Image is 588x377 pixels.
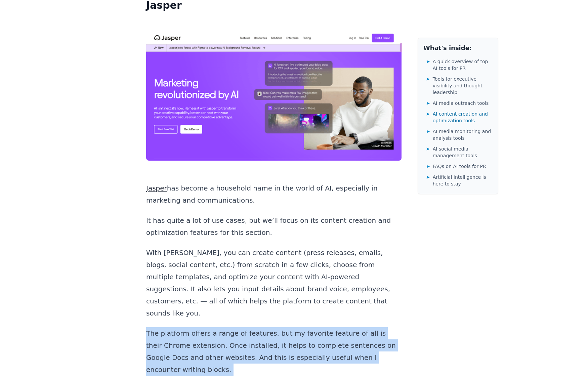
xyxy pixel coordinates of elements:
a: ➤Tools for executive visibility and thought leadership [426,74,493,97]
a: ➤FAQs on AI tools for PR [426,162,493,171]
a: ➤Artificial Intelligence is here to stay [426,172,493,188]
span: AI media monitoring and analysis tools [433,128,493,141]
img: jasper.png [146,32,402,161]
span: FAQs on AI tools for PR [433,163,486,170]
span: ➤ [426,174,430,180]
p: It has quite a lot of use cases, but we’ll focus on its content creation and optimization feature... [146,214,402,239]
h2: What's inside: [423,43,493,53]
span: Artificial Intelligence is here to stay [433,174,493,187]
span: Tools for executive visibility and thought leadership [433,76,493,96]
a: ➤AI content creation and optimization tools [426,109,493,125]
p: With [PERSON_NAME], you can create content (press releases, emails, blogs, social content, etc.) ... [146,247,402,319]
a: ➤A quick overview of top AI tools for PR [426,57,493,73]
span: ➤ [426,58,430,65]
p: has become a household name in the world of AI, especially in marketing and communications. [146,182,402,206]
a: ➤AI media outreach tools [426,98,493,108]
span: AI media outreach tools [433,100,489,107]
a: ➤AI media monitoring and analysis tools [426,127,493,143]
span: ➤ [426,163,430,170]
a: Jasper [146,184,167,192]
span: A quick overview of top AI tools for PR [433,58,493,72]
span: ➤ [426,145,430,152]
span: AI social media management tools [433,145,493,159]
span: ➤ [426,100,430,107]
span: ➤ [426,111,430,117]
span: AI content creation and optimization tools [433,111,493,124]
p: The platform offers a range of features, but my favorite feature of all is their Chrome extension... [146,327,402,376]
a: ➤AI social media management tools [426,144,493,160]
span: ➤ [426,76,430,82]
span: ➤ [426,128,430,135]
